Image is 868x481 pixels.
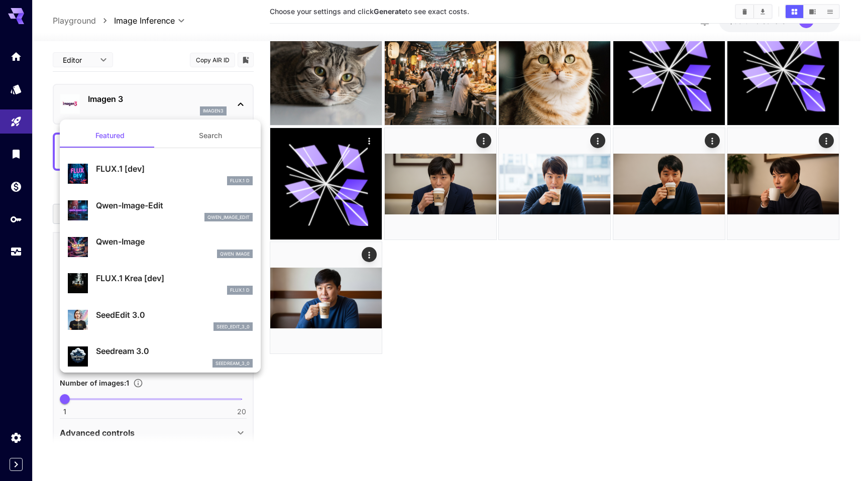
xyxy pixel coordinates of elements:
div: FLUX.1 Krea [dev]FLUX.1 D [68,268,253,299]
p: Seedream 3.0 [96,345,253,357]
p: FLUX.1 [dev] [96,163,253,175]
button: Featured [60,124,160,148]
div: FLUX.1 [dev]FLUX.1 D [68,159,253,189]
div: SeedEdit 3.0seed_edit_3_0 [68,305,253,335]
p: qwen_image_edit [207,214,250,221]
div: Qwen-Image-Editqwen_image_edit [68,195,253,226]
div: Qwen-ImageQwen Image [68,231,253,262]
p: seedream_3_0 [215,360,250,367]
p: FLUX.1 D [230,287,250,294]
p: Qwen Image [220,251,250,258]
button: Search [160,124,261,148]
div: Seedream 3.0seedream_3_0 [68,341,253,372]
p: Qwen-Image-Edit [96,199,253,211]
p: Qwen-Image [96,235,253,248]
p: seed_edit_3_0 [216,323,250,330]
p: SeedEdit 3.0 [96,309,253,321]
p: FLUX.1 Krea [dev] [96,272,253,284]
p: FLUX.1 D [230,177,250,184]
